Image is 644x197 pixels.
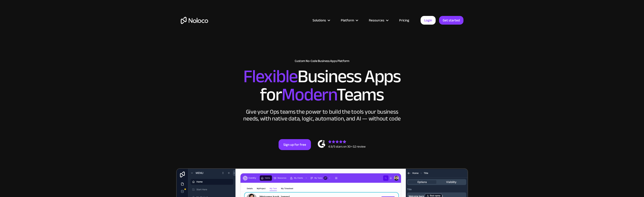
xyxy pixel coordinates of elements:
a: Login [421,16,436,25]
a: Get started [439,16,463,25]
h2: Business Apps for Teams [181,67,463,104]
div: Solutions [307,17,335,23]
div: Platform [341,17,354,23]
div: Resources [369,17,384,23]
a: Pricing [393,17,415,23]
a: Sign up for free [279,139,311,150]
span: Modern [282,78,336,112]
a: home [181,17,208,24]
div: Solutions [313,17,326,23]
span: Flexible [243,59,297,93]
h1: Custom No-Code Business Apps Platform [181,59,463,63]
div: Platform [335,17,363,23]
div: Give your Ops teams the power to build the tools your business needs, with native data, logic, au... [242,108,402,122]
div: Resources [363,17,393,23]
